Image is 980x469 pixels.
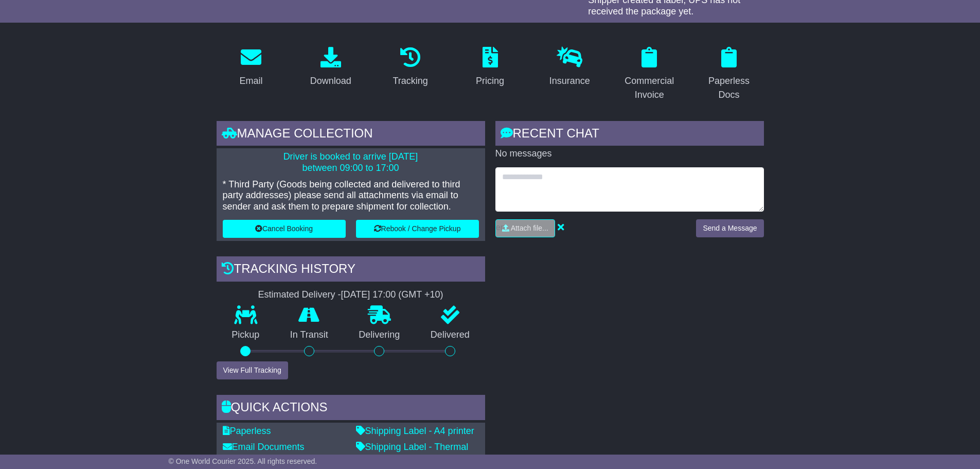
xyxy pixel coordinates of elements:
[469,43,511,92] a: Pricing
[356,220,479,238] button: Rebook / Change Pickup
[476,74,504,88] div: Pricing
[217,361,288,379] button: View Full Tracking
[217,256,485,284] div: Tracking history
[356,442,469,463] a: Shipping Label - Thermal printer
[223,179,479,213] p: * Third Party (Goods being collected and delivered to third party addresses) please send all atta...
[217,121,485,149] div: Manage collection
[415,329,485,341] p: Delivered
[169,457,317,465] span: © One World Courier 2025. All rights reserved.
[701,74,757,102] div: Paperless Docs
[393,74,427,88] div: Tracking
[495,121,764,149] div: RECENT CHAT
[310,74,351,88] div: Download
[543,43,597,92] a: Insurance
[223,151,479,173] p: Driver is booked to arrive [DATE] between 09:00 to 17:00
[356,426,474,436] a: Shipping Label - A4 printer
[615,43,684,106] a: Commercial Invoice
[696,219,763,237] button: Send a Message
[495,148,764,160] p: No messages
[233,43,269,92] a: Email
[217,395,485,423] div: Quick Actions
[223,220,346,238] button: Cancel Booking
[217,289,485,301] div: Estimated Delivery -
[304,43,358,92] a: Download
[341,289,443,301] div: [DATE] 17:00 (GMT +10)
[549,74,590,88] div: Insurance
[694,43,764,106] a: Paperless Docs
[223,426,271,436] a: Paperless
[239,74,262,88] div: Email
[223,442,305,452] a: Email Documents
[344,329,416,341] p: Delivering
[217,329,275,341] p: Pickup
[386,43,434,92] a: Tracking
[621,74,678,102] div: Commercial Invoice
[275,329,344,341] p: In Transit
